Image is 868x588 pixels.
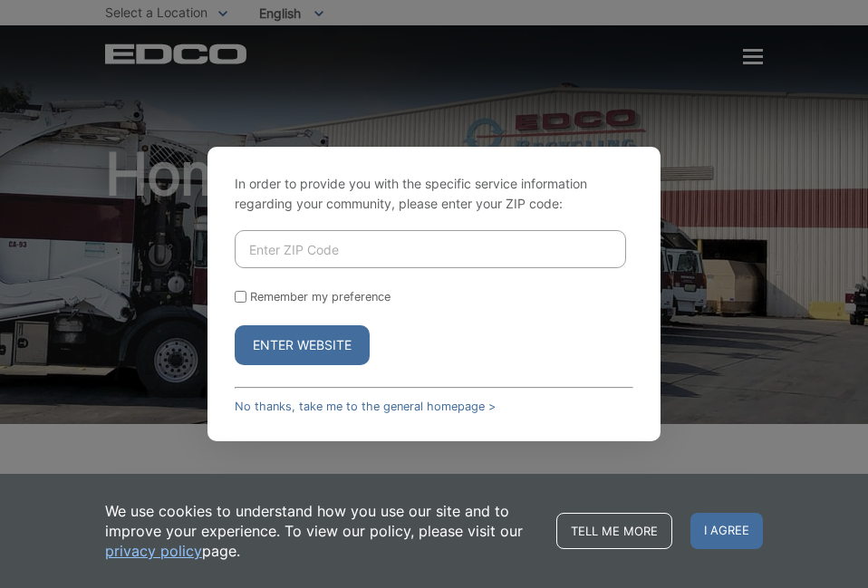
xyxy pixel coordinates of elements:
[105,501,538,561] p: We use cookies to understand how you use our site and to improve your experience. To view our pol...
[690,513,763,549] span: I agree
[235,325,370,365] button: Enter Website
[235,400,496,413] a: No thanks, take me to the general homepage >
[235,230,626,268] input: Enter ZIP Code
[250,290,391,304] label: Remember my preference
[105,541,202,561] a: privacy policy
[235,174,633,214] p: In order to provide you with the specific service information regarding your community, please en...
[556,513,672,549] a: Tell me more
